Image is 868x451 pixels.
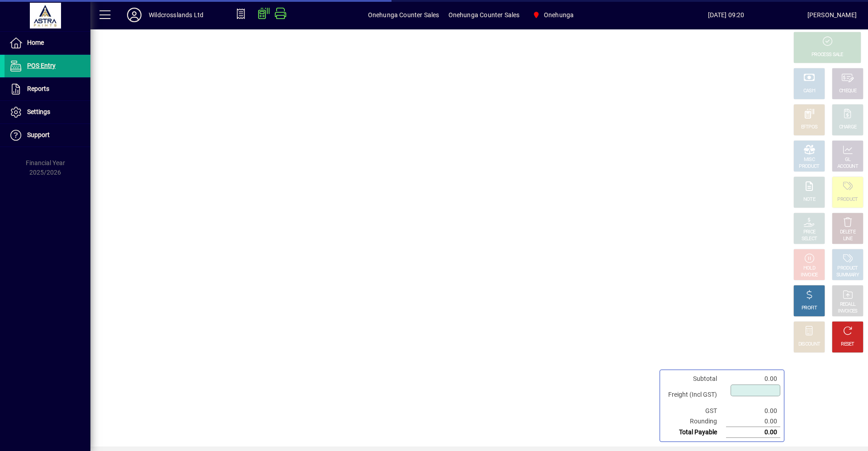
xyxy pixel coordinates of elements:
a: Reports [5,78,90,100]
span: Onehunga Counter Sales [448,8,520,22]
div: CHARGE [839,124,857,131]
div: ACCOUNT [837,163,858,170]
div: PROFIT [802,305,817,312]
div: PRICE [803,229,816,236]
div: RECALL [840,301,856,308]
span: Settings [27,108,50,115]
a: Home [5,32,90,54]
div: INVOICE [801,272,817,279]
button: Profile [120,7,149,23]
div: DELETE [840,229,855,236]
td: 0.00 [726,427,780,438]
td: Subtotal [664,374,726,384]
div: CASH [803,88,815,95]
div: EFTPOS [801,124,818,131]
div: PROCESS SALE [811,52,843,58]
span: Onehunga [528,7,577,23]
span: Home [27,39,44,46]
div: [PERSON_NAME] [807,8,857,22]
div: DISCOUNT [798,341,820,348]
span: [DATE] 09:20 [645,8,807,22]
div: INVOICES [838,308,857,315]
td: GST [664,406,726,416]
span: POS Entry [27,62,56,69]
a: Settings [5,101,90,123]
div: MISC [804,157,815,163]
div: PRODUCT [837,265,858,272]
div: CHEQUE [839,88,856,95]
div: SUMMARY [836,272,859,279]
span: Onehunga [544,8,574,22]
div: SELECT [802,236,817,242]
td: 0.00 [726,416,780,427]
span: Reports [27,85,49,92]
div: RESET [841,341,854,348]
div: HOLD [803,265,815,272]
span: Support [27,131,50,138]
div: GL [845,157,851,163]
a: Support [5,124,90,147]
div: Wildcrosslands Ltd [149,8,203,22]
td: Total Payable [664,427,726,438]
span: Onehunga Counter Sales [368,8,439,22]
td: 0.00 [726,374,780,384]
div: NOTE [803,196,815,203]
div: LINE [843,236,852,242]
div: PRODUCT [837,196,858,203]
td: Freight (Incl GST) [664,384,726,406]
div: PRODUCT [799,163,819,170]
td: 0.00 [726,406,780,416]
td: Rounding [664,416,726,427]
